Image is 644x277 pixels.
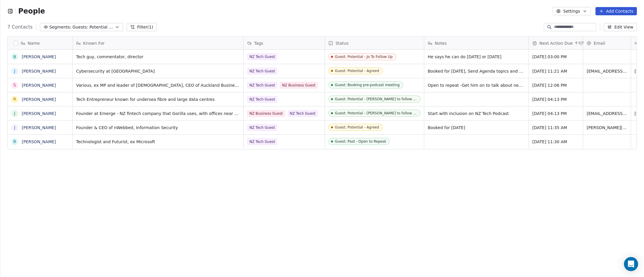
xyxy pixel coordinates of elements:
span: Known For [83,40,105,46]
a: [PERSON_NAME] [22,111,56,116]
span: [DATE] 11:30 AM [532,139,579,145]
div: Guest: Potential - [PERSON_NAME] to follow up [335,111,417,115]
div: Tags [244,37,325,49]
span: Start with inclusion on NZ Tech Podcast [428,111,525,116]
div: Notes [424,37,529,49]
span: FJT [579,41,584,46]
span: NZ Tech Guest [288,110,318,117]
a: [PERSON_NAME] [22,139,56,144]
span: NZ Tech Guest [247,138,277,145]
span: NZ Business Guest [247,110,285,117]
span: Email [594,40,605,46]
span: [DATE] 11:21 AM [532,68,579,74]
span: Notes [435,40,447,46]
div: J [14,110,15,116]
span: [EMAIL_ADDRESS][DOMAIN_NAME] [587,111,627,116]
span: Tech Entrepreneur known for undersea fibre and large data centres [76,96,240,102]
div: J [14,68,15,74]
span: Technologist and Futurist, ex Microsoft [76,139,240,145]
span: [DATE] 12:06 PM [532,82,579,88]
span: He says he can do [DATE] or [DATE] [428,54,525,60]
a: [PERSON_NAME] [22,83,56,88]
span: Open to repeat -Get him on to talk about new Auckland Innovation & Technology Alliance + Auckland... [428,82,525,88]
div: Name [8,37,72,49]
div: Status [325,37,424,49]
a: [PERSON_NAME] [22,54,56,59]
span: NZ Tech Guest [247,124,277,131]
span: NZ Tech Guest [247,68,277,75]
span: Booked for [DATE] [428,125,525,131]
span: Name [28,40,40,46]
button: Filter(1) [127,23,157,31]
span: NZ Tech Guest [247,82,277,89]
a: [PERSON_NAME] [22,125,56,130]
span: Booked for [DATE], Send Agenda topics and question [DATE] 28th, update for news on [DATE] [428,68,525,74]
span: [DATE] 11:35 AM [532,125,579,131]
div: B [13,54,16,60]
div: Known For [73,37,243,49]
div: grid [8,50,73,266]
span: Founder & CEO of nWebbed, Information Security [76,125,240,131]
span: Status [336,40,349,46]
div: Guest: Booking pre-podcast meeting [335,83,400,87]
div: Next Action DueFJT [529,37,583,49]
div: Open Intercom Messenger [624,257,638,271]
span: Tags [254,40,263,46]
span: 7 Contacts [7,24,33,31]
span: [DATE] 04:13 PM [532,111,579,116]
div: Guest: Potential - Agreed [335,69,379,73]
span: Segments: [49,24,71,30]
div: S [14,82,16,88]
div: Guest: Potential - Jo To Follow Up [335,55,393,59]
div: J [14,124,15,131]
span: [PERSON_NAME][EMAIL_ADDRESS][PERSON_NAME][DOMAIN_NAME] [587,125,627,131]
span: NZ Tech Guest [247,53,277,60]
span: NZ Tech Guest [247,96,277,103]
span: Guests: Potential - NZ Tech Podcast [73,24,114,30]
div: R [13,96,16,102]
div: Guest: Potential - [PERSON_NAME] to follow up [335,97,417,101]
span: [DATE] 03:00 PM [532,54,579,60]
span: NZ Business Guest [280,82,318,89]
div: Email [583,37,631,49]
div: Guest: Past - Open to Repeat [335,139,386,143]
button: Edit View [604,23,637,31]
span: [DATE] 04:13 PM [532,96,579,102]
span: People [18,7,45,16]
div: Guest: Potential - Agreed [335,125,379,129]
span: Various, ex MP and leader of [DEMOGRAPHIC_DATA], CEO of Auckland Business Chamber [76,82,240,88]
a: [PERSON_NAME] [22,97,56,102]
a: [PERSON_NAME] [22,69,56,74]
span: Cybersecurity at [GEOGRAPHIC_DATA] [76,68,240,74]
span: [EMAIL_ADDRESS][DOMAIN_NAME] [587,68,627,74]
button: Add Contacts [596,7,637,15]
span: Founder at Emerge - NZ fintech company that Gorilla uses, with offices near [GEOGRAPHIC_DATA] [76,111,240,116]
span: Tech guy, commentator, director [76,54,240,60]
div: B [13,138,16,145]
span: Next Action Due [539,40,573,46]
button: Settings [553,7,591,15]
